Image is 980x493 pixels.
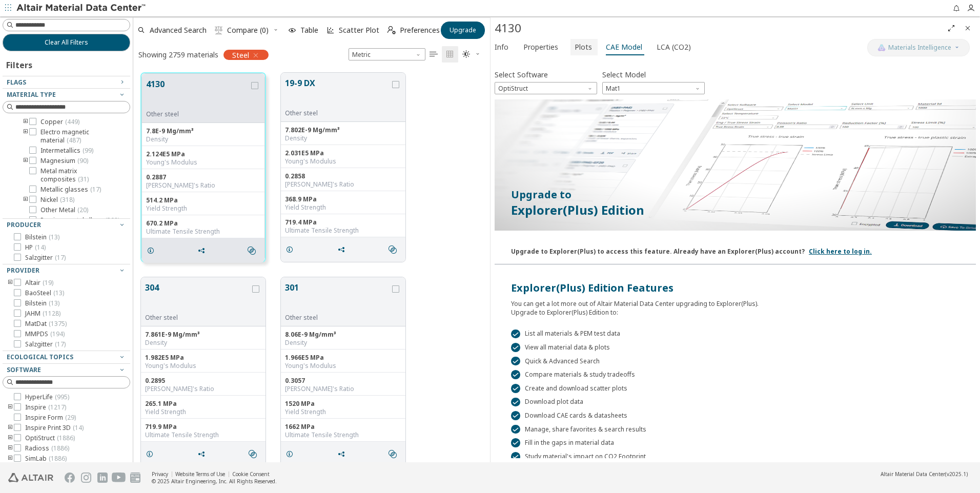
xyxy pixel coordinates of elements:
[248,246,256,255] i: 
[146,110,249,118] div: Other steel
[7,90,56,99] span: Material Type
[285,377,401,385] div: 0.3057
[16,3,147,13] img: Altair Material Data Center
[3,264,130,277] button: Provider
[446,50,454,58] i: 
[511,281,959,295] div: Explorer(Plus) Edition Features
[511,343,959,352] div: View all material data & plots
[60,195,74,204] span: ( 318 )
[881,470,945,478] span: Altair Material Data Center
[3,364,130,376] button: Software
[285,331,401,339] div: 8.06E-9 Mg/mm³
[193,240,214,261] button: Share
[7,365,41,374] span: Software
[285,109,390,117] div: Other steel
[285,400,401,408] div: 1520 MPa
[495,20,943,36] div: 4130
[146,196,260,204] div: 514.2 MPa
[511,357,959,366] div: Quick & Advanced Search
[57,434,75,442] span: ( 1886 )
[73,423,84,432] span: ( 14 )
[333,239,354,260] button: Share
[22,157,29,165] i: toogle group
[7,266,39,275] span: Provider
[145,331,261,339] div: 7.861E-9 Mg/mm³
[285,431,401,439] div: Ultimate Tensile Strength
[430,50,438,58] i: 
[145,362,261,370] div: Young's Modulus
[146,78,249,110] button: 4130
[285,157,401,166] div: Young's Modulus
[77,156,88,165] span: ( 90 )
[867,39,970,56] button: AI CopilotMaterials Intelligence
[7,455,14,463] i: toogle group
[48,403,66,412] span: ( 1217 )
[881,470,968,478] div: (v2025.1)
[49,319,67,328] span: ( 1375 )
[7,78,26,87] span: Flags
[145,423,261,431] div: 719.9 MPa
[285,227,401,235] div: Ultimate Tensile Strength
[40,128,126,145] span: Electro magnetic material
[511,243,805,256] div: Upgrade to Explorer(Plus) to access this feature. Already have an Explorer(Plus) account?
[145,281,250,314] button: 304
[249,450,257,458] i: 
[441,22,485,39] button: Upgrade
[193,444,214,464] button: Share
[145,339,261,347] div: Density
[511,202,959,218] p: Explorer(Plus) Edition
[3,219,130,231] button: Producer
[40,157,88,165] span: Magnesium
[281,239,302,260] button: Details
[606,39,642,55] span: CAE Model
[285,385,401,393] div: [PERSON_NAME]'s Ratio
[25,320,67,328] span: MatDat
[146,173,260,181] div: 0.2887
[145,431,261,439] div: Ultimate Tensile Strength
[146,135,260,143] div: Density
[523,39,558,55] span: Properties
[40,206,88,214] span: Other Metal
[25,310,60,318] span: JAHM
[3,34,130,51] button: Clear All Filters
[511,357,520,366] div: 
[25,414,76,422] span: Inspire Form
[232,470,270,478] a: Cookie Consent
[339,27,379,34] span: Scatter Plot
[400,27,440,34] span: Preferences
[511,411,959,420] div: Download CAE cards & datasheets
[511,398,520,407] div: 
[51,444,69,453] span: ( 1886 )
[22,196,29,204] i: toogle group
[511,330,520,339] div: 
[333,444,354,464] button: Share
[40,196,74,204] span: Nickel
[495,39,508,55] span: Info
[602,82,705,94] div: Model
[90,185,101,194] span: ( 17 )
[25,424,84,432] span: Inspire Print 3D
[7,220,41,229] span: Producer
[146,219,260,228] div: 670.2 MPa
[575,39,592,55] span: Plots
[511,370,520,379] div: 
[809,247,872,256] a: Click here to log in.
[244,444,266,464] button: Similar search
[152,470,168,478] a: Privacy
[511,188,959,202] p: Upgrade to
[146,158,260,167] div: Young's Modulus
[145,385,261,393] div: [PERSON_NAME]'s Ratio
[49,454,67,463] span: ( 1886 )
[7,424,14,432] i: toogle group
[511,384,959,393] div: Create and download scatter plots
[285,362,401,370] div: Young's Modulus
[77,206,88,214] span: ( 20 )
[25,254,66,262] span: Salzgitter
[146,150,260,158] div: 2.124E5 MPa
[35,243,46,252] span: ( 14 )
[495,67,548,82] label: Select Software
[462,50,471,58] i: 
[142,240,164,261] button: Details
[657,39,691,55] span: LCA (CO2)
[285,354,401,362] div: 1.966E5 MPa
